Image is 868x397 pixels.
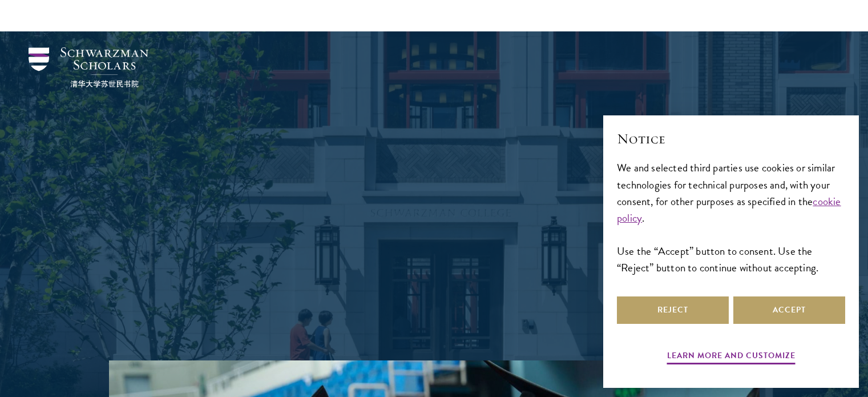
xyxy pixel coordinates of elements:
button: Accept [733,296,845,324]
button: Reject [617,296,729,324]
h2: Notice [617,129,845,149]
a: cookie policy [617,193,841,226]
img: Schwarzman Scholars [29,47,148,87]
button: Learn more and customize [667,348,796,366]
div: We and selected third parties use cookies or similar technologies for technical purposes and, wit... [617,159,845,275]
